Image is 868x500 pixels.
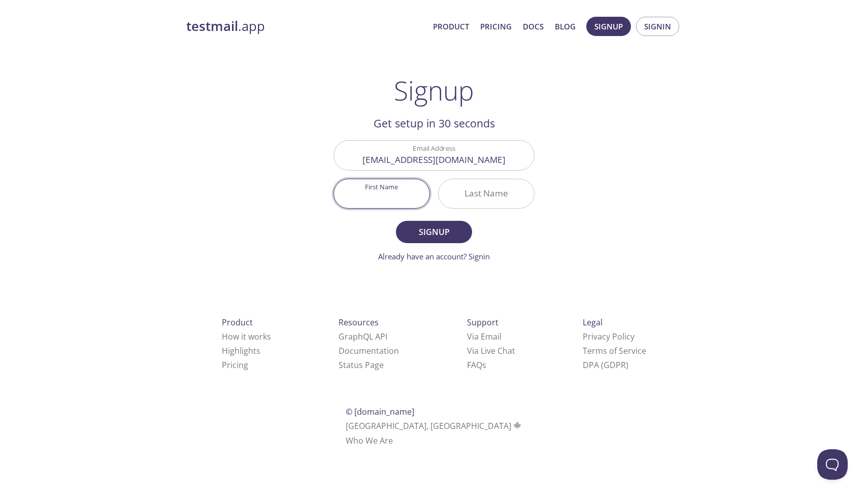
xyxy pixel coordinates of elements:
[378,251,490,261] a: Already have an account? Signin
[583,359,628,371] a: DPA (GDPR)
[339,359,384,371] a: Status Page
[583,317,603,328] span: Legal
[594,20,623,33] span: Signup
[346,420,523,431] span: [GEOGRAPHIC_DATA], [GEOGRAPHIC_DATA]
[339,331,387,342] a: GraphQL API
[339,317,379,328] span: Resources
[467,345,515,356] a: Via Live Chat
[186,17,238,35] strong: testmail
[583,331,635,342] a: Privacy Policy
[480,20,512,33] a: Pricing
[433,20,469,33] a: Product
[222,331,271,342] a: How it works
[586,17,631,36] button: Signup
[222,345,260,356] a: Highlights
[346,406,414,417] span: © [DOMAIN_NAME]
[222,359,248,371] a: Pricing
[467,359,486,371] a: FAQ
[396,221,472,243] button: Signup
[346,435,393,446] a: Who We Are
[222,317,253,328] span: Product
[333,115,535,132] h2: Get setup in 30 seconds
[817,449,848,480] iframe: Help Scout Beacon - Open
[186,18,425,35] a: testmail.app
[555,20,576,33] a: Blog
[339,345,399,356] a: Documentation
[407,225,461,239] span: Signup
[523,20,544,33] a: Docs
[467,331,502,342] a: Via Email
[636,17,679,36] button: Signin
[467,317,498,328] span: Support
[644,20,671,33] span: Signin
[583,345,646,356] a: Terms of Service
[394,75,474,106] h1: Signup
[482,359,486,371] span: s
